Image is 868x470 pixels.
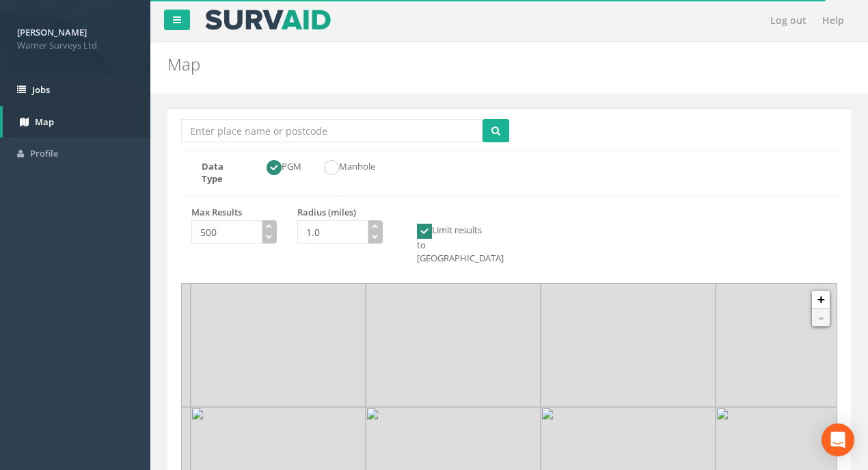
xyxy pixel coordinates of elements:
[822,423,854,456] div: Open Intercom Messenger
[3,106,150,138] a: Map
[17,26,87,38] strong: [PERSON_NAME]
[366,232,541,407] img: 9@2x
[191,206,277,219] p: Max Results
[403,224,489,264] label: Limit results to [GEOGRAPHIC_DATA]
[167,55,733,73] h2: Map
[17,23,133,51] a: [PERSON_NAME] Warner Surveys Ltd
[17,39,133,52] span: Warner Surveys Ltd
[541,232,716,407] img: 9@2x
[253,160,301,175] label: PGM
[812,309,830,326] a: -
[812,291,830,309] a: +
[191,160,243,185] label: Data Type
[297,206,383,219] p: Radius (miles)
[35,116,54,128] span: Map
[32,83,50,96] span: Jobs
[310,160,375,175] label: Manhole
[181,119,483,142] input: Enter place name or postcode
[30,147,58,159] span: Profile
[191,232,366,407] img: 9@2x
